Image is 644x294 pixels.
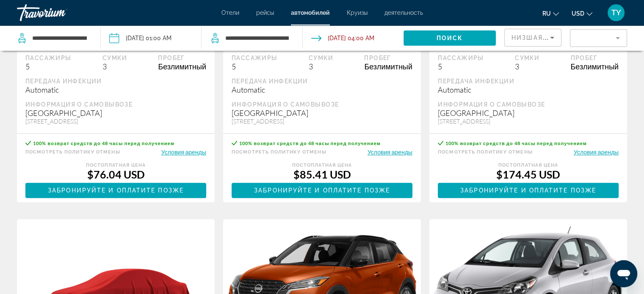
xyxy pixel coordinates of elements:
[232,54,278,62] div: Пассажиры
[511,33,554,43] mat-select: Sort by
[438,108,619,118] div: [GEOGRAPHIC_DATA]
[570,29,627,47] button: Filter
[25,101,206,108] div: Информация о самовывозе
[404,30,496,46] button: Поиск
[25,162,206,168] div: постоплатная цена
[232,62,278,71] div: 5
[25,62,72,71] div: 5
[311,25,374,51] button: Drop-off date: Oct 12, 2025 04:00 AM
[515,54,539,62] div: Сумки
[232,101,412,108] div: Информация о самовывозе
[158,62,206,71] div: Безлимитный
[438,54,484,62] div: Пассажиры
[572,7,592,19] button: Change currency
[611,8,621,17] span: TY
[232,168,412,181] div: $85.41 USD
[438,77,619,85] div: Передача инфекции
[232,118,412,125] div: [STREET_ADDRESS]
[25,108,206,118] div: [GEOGRAPHIC_DATA]
[48,187,184,194] span: Забронируйте и оплатите позже
[438,148,533,156] button: Посмотреть политику отмены
[570,62,619,71] div: Безлимитный
[572,10,584,17] span: USD
[605,4,627,22] button: User Menu
[232,108,412,118] div: [GEOGRAPHIC_DATA]
[256,9,274,16] a: рейсы
[364,62,412,71] div: Безлимитный
[25,85,206,94] div: Automatic
[437,35,463,41] span: Поиск
[309,62,333,71] div: 3
[542,10,551,17] span: ru
[161,148,206,156] button: Условия аренды
[438,162,619,168] div: постоплатная цена
[232,148,326,156] button: Посмотреть политику отмены
[291,9,330,16] a: автомобилей
[232,183,412,198] button: Забронируйте и оплатите позже
[438,168,619,181] div: $174.45 USD
[25,148,120,156] button: Посмотреть политику отмены
[25,118,206,125] div: [STREET_ADDRESS]
[368,148,412,156] button: Условия аренды
[384,9,423,16] a: деятельность
[309,54,333,62] div: Сумки
[102,62,127,71] div: 3
[158,54,206,62] div: Пробег
[232,162,412,168] div: постоплатная цена
[254,187,390,194] span: Забронируйте и оплатите позже
[438,85,619,94] div: Automatic
[347,9,368,16] a: Круизы
[25,183,206,198] button: Забронируйте и оплатите позже
[239,140,381,146] span: 100% возврат средств до 48 часы перед получением
[25,77,206,85] div: Передача инфекции
[515,62,539,71] div: 3
[102,54,127,62] div: Сумки
[511,34,564,41] span: Низшая цена
[109,25,171,51] button: Pickup date: Oct 12, 2025 01:00 AM
[610,260,637,287] iframe: Button to launch messaging window
[232,77,412,85] div: Передача инфекции
[221,9,239,16] a: Отели
[438,118,619,125] div: [STREET_ADDRESS]
[438,183,619,198] button: Забронируйте и оплатите позже
[438,101,619,108] div: Информация о самовывозе
[25,168,206,181] div: $76.04 USD
[570,54,619,62] div: Пробег
[364,54,412,62] div: Пробег
[438,62,484,71] div: 5
[460,187,596,194] span: Забронируйте и оплатите позже
[574,148,619,156] button: Условия аренды
[445,140,587,146] span: 100% возврат средств до 48 часы перед получением
[17,2,102,24] a: Travorium
[33,140,174,146] span: 100% возврат средств до 48 часы перед получением
[542,7,559,19] button: Change language
[25,54,72,62] div: Пассажиры
[232,85,412,94] div: Automatic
